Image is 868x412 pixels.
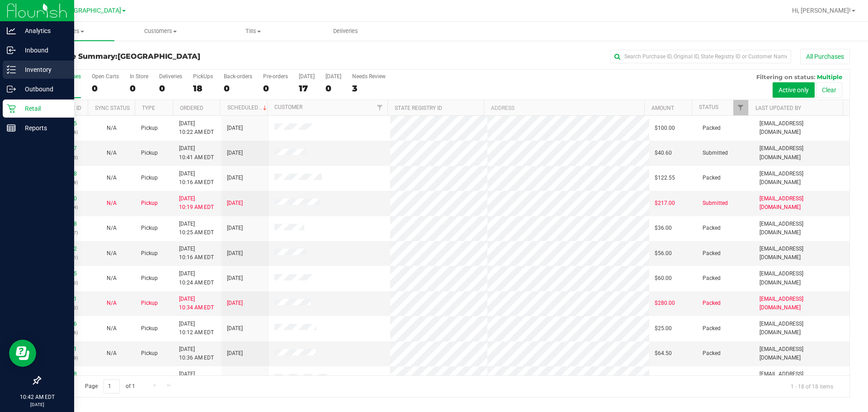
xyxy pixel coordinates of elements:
[52,346,77,352] a: 12006771
[227,324,243,333] span: [DATE]
[299,73,315,80] div: [DATE]
[655,274,672,283] span: $60.00
[792,7,851,14] span: Hi, [PERSON_NAME]!
[141,124,158,133] span: Pickup
[179,320,214,337] span: [DATE] 10:12 AM EDT
[107,124,117,133] button: N/A
[141,249,158,258] span: Pickup
[141,174,158,182] span: Pickup
[141,299,158,308] span: Pickup
[107,225,117,231] span: Not Applicable
[159,73,182,80] div: Deliveries
[703,124,721,133] span: Packed
[227,149,243,157] span: [DATE]
[759,170,844,187] span: [EMAIL_ADDRESS][DOMAIN_NAME]
[651,105,674,111] a: Amount
[52,170,77,177] a: 12007448
[107,200,117,206] span: Not Applicable
[655,324,672,333] span: $25.00
[783,379,840,393] span: 1 - 18 of 18 items
[179,295,214,312] span: [DATE] 10:34 AM EDT
[655,299,675,308] span: $280.00
[179,170,214,187] span: [DATE] 10:16 AM EDT
[733,100,748,115] a: Filter
[263,83,288,94] div: 0
[759,320,844,337] span: [EMAIL_ADDRESS][DOMAIN_NAME]
[179,144,214,161] span: [DATE] 10:41 AM EDT
[703,174,721,182] span: Packed
[107,299,117,308] button: N/A
[107,300,117,306] span: Not Applicable
[7,65,16,74] inline-svg: Inventory
[107,249,117,258] button: N/A
[756,73,815,81] span: Filtering on status:
[655,124,675,133] span: $100.00
[655,249,672,258] span: $56.00
[703,324,721,333] span: Packed
[759,270,844,287] span: [EMAIL_ADDRESS][DOMAIN_NAME]
[655,149,672,157] span: $40.60
[655,374,672,383] span: $50.00
[227,124,243,133] span: [DATE]
[9,340,36,367] iframe: Resource center
[130,83,148,94] div: 0
[193,83,213,94] div: 18
[107,150,117,156] span: Not Applicable
[325,73,341,80] div: [DATE]
[52,145,77,152] a: 12007637
[208,27,299,35] span: Tills
[227,174,243,182] span: [DATE]
[224,73,252,80] div: Back-orders
[115,27,207,35] span: Customers
[759,295,844,312] span: [EMAIL_ADDRESS][DOMAIN_NAME]
[16,84,70,95] p: Outbound
[193,73,213,80] div: PickUps
[179,270,214,287] span: [DATE] 10:24 AM EDT
[207,22,300,41] a: Tills
[180,105,203,111] a: Ordered
[773,82,815,98] button: Active only
[7,85,16,94] inline-svg: Outbound
[299,83,315,94] div: 17
[227,199,243,208] span: [DATE]
[16,45,70,56] p: Inbound
[179,119,214,137] span: [DATE] 10:22 AM EDT
[107,224,117,232] button: N/A
[759,370,844,387] span: [EMAIL_ADDRESS][DOMAIN_NAME]
[179,220,214,237] span: [DATE] 10:25 AM EDT
[7,104,16,113] inline-svg: Retail
[52,246,77,252] a: 12007252
[59,7,121,14] span: [GEOGRAPHIC_DATA]
[77,379,142,393] span: Page of 1
[759,245,844,262] span: [EMAIL_ADDRESS][DOMAIN_NAME]
[130,73,148,80] div: In Store
[107,324,117,333] button: N/A
[484,100,644,116] th: Address
[159,83,182,94] div: 0
[224,83,252,94] div: 0
[92,83,119,94] div: 0
[227,249,243,258] span: [DATE]
[703,374,721,383] span: Packed
[703,249,721,258] span: Packed
[655,174,675,182] span: $122.55
[95,105,130,111] a: Sync Status
[107,374,117,383] button: N/A
[179,245,214,262] span: [DATE] 10:16 AM EDT
[227,274,243,283] span: [DATE]
[52,296,77,302] a: 12006921
[395,105,442,111] a: State Registry ID
[114,22,207,41] a: Customers
[141,199,158,208] span: Pickup
[104,379,120,393] input: 1
[699,104,718,110] a: Status
[227,224,243,232] span: [DATE]
[655,224,672,232] span: $36.00
[373,100,387,115] a: Filter
[141,224,158,232] span: Pickup
[227,349,243,358] span: [DATE]
[352,83,386,94] div: 3
[352,73,386,80] div: Needs Review
[7,123,16,133] inline-svg: Reports
[52,321,77,327] a: 12006846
